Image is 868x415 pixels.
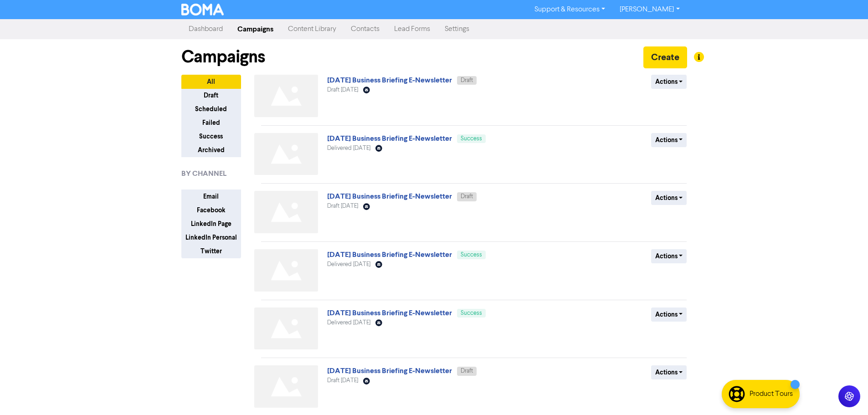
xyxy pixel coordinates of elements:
a: [DATE] Business Briefing E-Newsletter [327,134,452,143]
a: Contacts [344,20,387,38]
span: Delivered [DATE] [327,320,370,326]
button: Actions [651,191,687,205]
span: Draft [461,368,473,374]
span: Success [461,310,482,316]
a: Settings [437,20,477,38]
button: LinkedIn Page [181,217,241,231]
span: Draft [DATE] [327,87,358,93]
img: BOMA Logo [181,4,224,15]
h1: Campaigns [181,46,265,67]
iframe: Chat Widget [822,371,868,415]
a: Campaigns [230,20,281,38]
span: Draft [DATE] [327,203,358,209]
a: [DATE] Business Briefing E-Newsletter [327,308,452,318]
img: Not found [254,365,318,408]
img: Not found [254,133,318,175]
button: Scheduled [181,102,241,116]
button: Actions [651,75,687,89]
button: Twitter [181,244,241,258]
button: Success [181,129,241,143]
a: Lead Forms [387,20,437,38]
button: Actions [651,133,687,147]
img: Not found [254,75,318,117]
img: Not found [254,307,318,350]
a: Dashboard [181,20,230,38]
a: [DATE] Business Briefing E-Newsletter [327,250,452,259]
img: Not found [254,249,318,292]
button: Actions [651,307,687,322]
a: [PERSON_NAME] [612,2,687,17]
a: Content Library [281,20,344,38]
a: [DATE] Business Briefing E-Newsletter [327,192,452,201]
button: Failed [181,116,241,130]
button: Actions [651,365,687,379]
span: Success [461,136,482,142]
span: Delivered [DATE] [327,261,370,267]
button: Archived [181,143,241,157]
button: Facebook [181,203,241,217]
span: Success [461,252,482,258]
a: Support & Resources [527,2,612,17]
button: All [181,75,241,89]
span: Draft [461,77,473,83]
a: [DATE] Business Briefing E-Newsletter [327,366,452,375]
button: Actions [651,249,687,263]
button: Draft [181,88,241,102]
a: [DATE] Business Briefing E-Newsletter [327,76,452,85]
img: Not found [254,191,318,233]
span: BY CHANNEL [181,168,226,179]
span: Draft [DATE] [327,378,358,384]
span: Delivered [DATE] [327,145,370,151]
button: LinkedIn Personal [181,231,241,245]
span: Draft [461,194,473,200]
button: Create [643,46,687,68]
button: Email [181,190,241,204]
